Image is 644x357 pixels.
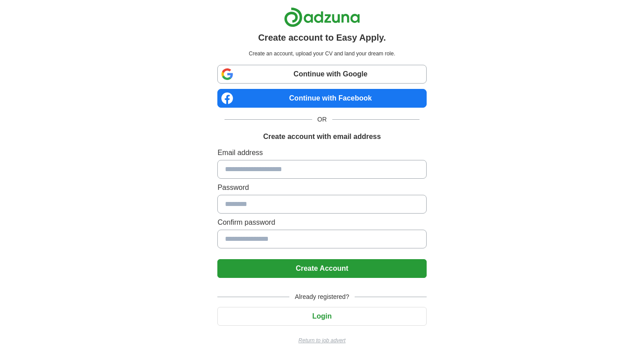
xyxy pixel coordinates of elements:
[289,292,354,302] span: Already registered?
[217,259,426,278] button: Create Account
[258,31,386,44] h1: Create account to Easy Apply.
[284,7,360,27] img: Adzuna logo
[263,131,381,142] h1: Create account with email address
[217,147,426,158] label: Email address
[312,115,332,124] span: OR
[217,307,426,326] button: Login
[217,217,426,228] label: Confirm password
[217,65,426,84] a: Continue with Google
[219,50,424,58] p: Create an account, upload your CV and land your dream role.
[217,182,426,193] label: Password
[217,336,426,344] a: Return to job advert
[217,89,426,108] a: Continue with Facebook
[217,312,426,320] a: Login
